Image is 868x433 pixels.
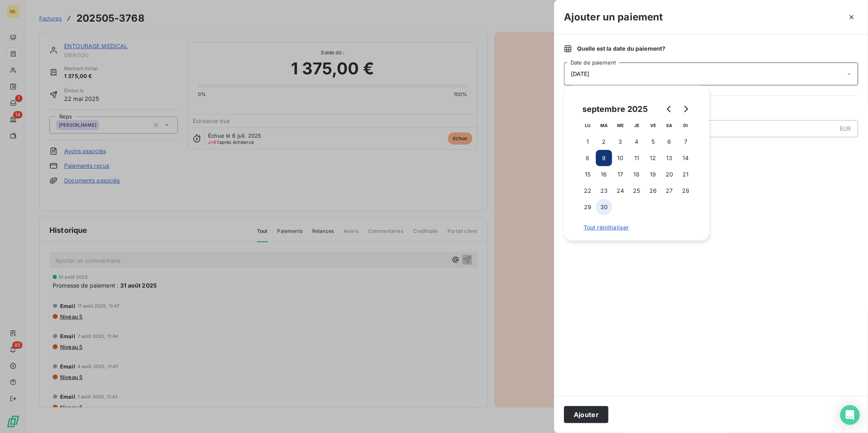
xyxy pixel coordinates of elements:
[678,166,694,183] button: 21
[579,199,596,215] button: 29
[678,101,694,117] button: Go to next month
[629,166,645,183] button: 18
[678,134,694,150] button: 7
[661,117,678,134] th: samedi
[629,183,645,199] button: 25
[661,166,678,183] button: 20
[564,10,663,25] h3: Ajouter un paiement
[840,405,860,425] div: Open Intercom Messenger
[596,166,612,183] button: 16
[678,183,694,199] button: 28
[584,224,690,231] span: Tout réinitialiser
[596,199,612,215] button: 30
[661,183,678,199] button: 27
[596,134,612,150] button: 2
[577,45,666,53] span: Quelle est la date du paiement ?
[596,150,612,166] button: 9
[645,117,661,134] th: vendredi
[612,166,629,183] button: 17
[678,117,694,134] th: dimanche
[579,117,596,134] th: lundi
[579,166,596,183] button: 15
[564,406,608,423] button: Ajouter
[678,150,694,166] button: 14
[629,134,645,150] button: 4
[612,150,629,166] button: 10
[645,150,661,166] button: 12
[661,101,678,117] button: Go to previous month
[571,71,590,77] span: [DATE]
[661,134,678,150] button: 6
[579,134,596,150] button: 1
[612,134,629,150] button: 3
[612,117,629,134] th: mercredi
[579,150,596,166] button: 8
[612,183,629,199] button: 24
[629,150,645,166] button: 11
[645,183,661,199] button: 26
[661,150,678,166] button: 13
[596,117,612,134] th: mardi
[564,144,858,152] span: Nouveau solde dû :
[629,117,645,134] th: jeudi
[596,183,612,199] button: 23
[579,103,651,116] div: septembre 2025
[579,183,596,199] button: 22
[645,134,661,150] button: 5
[645,166,661,183] button: 19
